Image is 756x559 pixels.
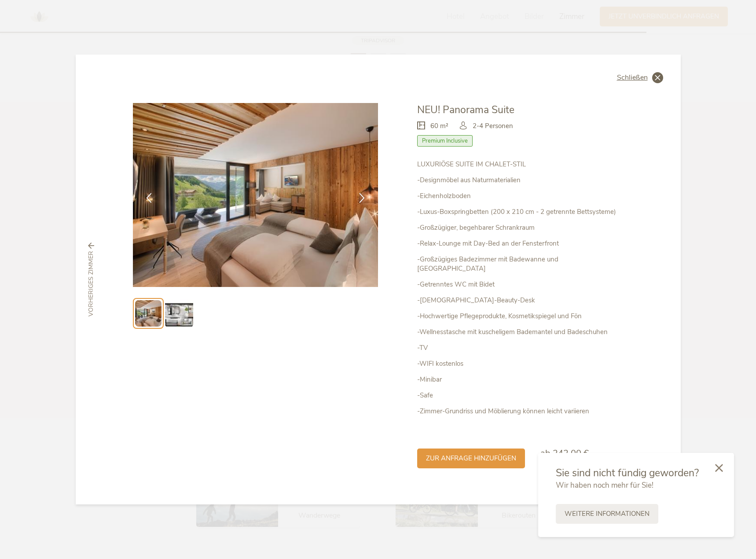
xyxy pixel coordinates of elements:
[417,160,623,169] p: LUXURIÖSE SUITE IM CHALET-STIL
[417,359,623,368] p: -WIFI kostenlos
[417,280,623,289] p: -Getrenntes WC mit Bidet
[133,103,378,287] img: NEU! Panorama Suite
[87,251,95,316] span: vorheriges Zimmer
[417,327,623,337] p: -Wellnesstasche mit kuscheligem Bademantel und Badeschuhen
[556,504,658,524] a: Weitere Informationen
[417,296,623,305] p: -[DEMOGRAPHIC_DATA]-Beauty-Desk
[417,239,623,248] p: -Relax-Lounge mit Day-Bed an der Fensterfront
[417,103,514,117] span: NEU! Panorama Suite
[135,300,161,327] img: Preview
[417,375,623,384] p: -Minibar
[430,121,448,131] span: 60 m²
[556,480,653,490] span: Wir haben noch mehr für Sie!
[417,391,623,400] p: -Safe
[565,509,650,519] span: Weitere Informationen
[417,191,623,201] p: -Eichenholzboden
[417,135,473,147] span: Premium Inclusive
[417,176,623,185] p: -Designmöbel aus Naturmaterialien
[417,343,623,353] p: -TV
[165,299,193,327] img: Preview
[417,255,623,273] p: -Großzügiges Badezimmer mit Badewanne und [GEOGRAPHIC_DATA]
[417,223,623,232] p: -Großzügiger, begehbarer Schrankraum
[473,121,513,131] span: 2-4 Personen
[556,466,699,480] span: Sie sind nicht fündig geworden?
[417,207,623,217] p: -Luxus-Boxspringbetten (200 x 210 cm - 2 getrennte Bettsysteme)
[417,407,623,416] p: -Zimmer-Grundriss und Möblierung können leicht variieren
[417,312,623,321] p: -Hochwertige Pflegeprodukte, Kosmetikspiegel und Fön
